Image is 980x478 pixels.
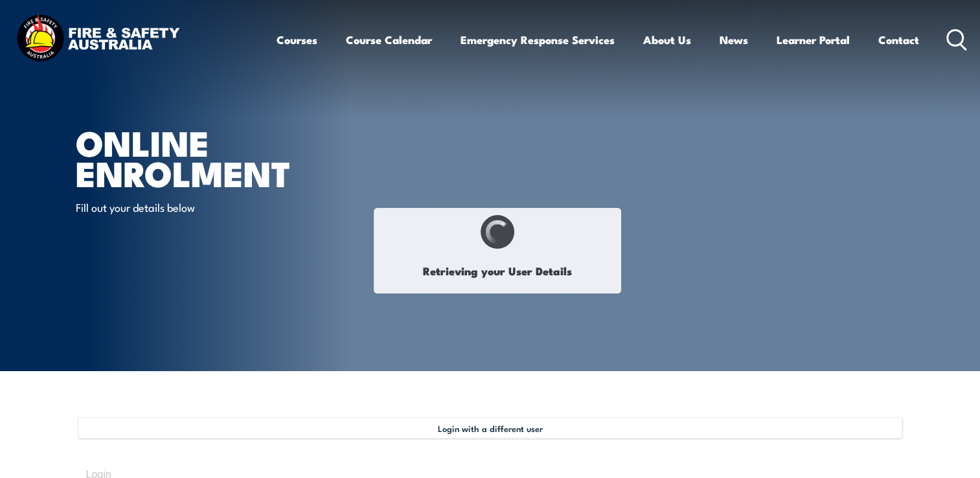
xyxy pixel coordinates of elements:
span: Login with a different user [438,423,543,433]
a: Courses [277,23,317,57]
a: About Us [643,23,691,57]
h1: Online Enrolment [76,127,396,187]
a: Contact [878,23,919,57]
a: Emergency Response Services [461,23,615,57]
a: Course Calendar [346,23,432,57]
a: News [720,23,748,57]
a: Learner Portal [777,23,850,57]
h1: Retrieving your User Details [381,256,614,286]
p: Fill out your details below [76,199,312,214]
